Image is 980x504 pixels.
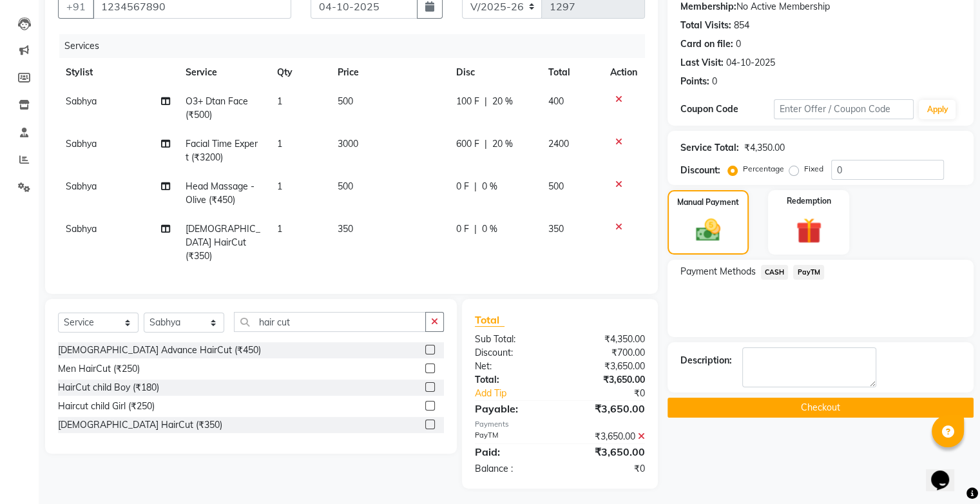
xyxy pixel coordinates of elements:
[680,75,709,88] div: Points:
[560,346,655,360] div: ₹700.00
[560,333,655,346] div: ₹4,350.00
[482,222,497,236] span: 0 %
[736,37,741,51] div: 0
[712,75,717,88] div: 0
[688,216,728,244] img: _cash.svg
[474,222,477,236] span: |
[58,58,178,87] th: Stylist
[338,223,353,235] span: 350
[680,19,731,32] div: Total Visits:
[456,180,469,193] span: 0 F
[465,401,560,416] div: Payable:
[680,56,724,70] div: Last Visit:
[475,419,645,430] div: Payments
[560,373,655,387] div: ₹3,650.00
[560,360,655,373] div: ₹3,650.00
[680,164,720,177] div: Discount:
[474,180,477,193] span: |
[761,265,789,280] span: CASH
[492,137,513,151] span: 20 %
[66,95,97,107] span: Sabhya
[548,138,569,150] span: 2400
[465,444,560,460] div: Paid:
[465,373,560,387] div: Total:
[788,215,830,247] img: _gift.svg
[234,312,426,332] input: Search or Scan
[919,100,956,119] button: Apply
[456,95,479,108] span: 100 F
[734,19,749,32] div: 854
[482,180,497,193] span: 0 %
[926,452,967,491] iframe: chat widget
[485,137,487,151] span: |
[548,95,564,107] span: 400
[456,222,469,236] span: 0 F
[448,58,541,87] th: Disc
[58,381,159,394] div: HairCut child Boy (₹180)
[277,95,282,107] span: 1
[726,56,775,70] div: 04-10-2025
[277,138,282,150] span: 1
[774,99,914,119] input: Enter Offer / Coupon Code
[680,102,774,116] div: Coupon Code
[58,344,261,357] div: [DEMOGRAPHIC_DATA] Advance HairCut (₹450)
[548,180,564,192] span: 500
[475,313,504,327] span: Total
[465,360,560,373] div: Net:
[485,95,487,108] span: |
[277,180,282,192] span: 1
[602,58,645,87] th: Action
[277,223,282,235] span: 1
[338,95,353,107] span: 500
[58,400,155,413] div: Haircut child Girl (₹250)
[59,34,655,58] div: Services
[269,58,330,87] th: Qty
[744,141,785,155] div: ₹4,350.00
[330,58,448,87] th: Price
[178,58,269,87] th: Service
[541,58,602,87] th: Total
[680,141,739,155] div: Service Total:
[338,138,358,150] span: 3000
[787,195,831,207] label: Redemption
[465,333,560,346] div: Sub Total:
[465,462,560,476] div: Balance :
[186,180,255,206] span: Head Massage - Olive (₹450)
[560,444,655,460] div: ₹3,650.00
[575,387,654,400] div: ₹0
[186,223,260,262] span: [DEMOGRAPHIC_DATA] HairCut (₹350)
[186,95,248,121] span: O3+ Dtan Face (₹500)
[66,138,97,150] span: Sabhya
[456,137,479,151] span: 600 F
[465,430,560,443] div: PayTM
[560,462,655,476] div: ₹0
[677,197,739,208] label: Manual Payment
[338,180,353,192] span: 500
[560,401,655,416] div: ₹3,650.00
[548,223,564,235] span: 350
[793,265,824,280] span: PayTM
[492,95,513,108] span: 20 %
[66,223,97,235] span: Sabhya
[680,265,756,278] span: Payment Methods
[668,398,974,418] button: Checkout
[680,354,732,367] div: Description:
[680,37,733,51] div: Card on file:
[58,418,222,432] div: [DEMOGRAPHIC_DATA] HairCut (₹350)
[743,163,784,175] label: Percentage
[465,387,575,400] a: Add Tip
[560,430,655,443] div: ₹3,650.00
[465,346,560,360] div: Discount:
[186,138,258,163] span: Facial Time Expert (₹3200)
[58,362,140,376] div: Men HairCut (₹250)
[66,180,97,192] span: Sabhya
[804,163,823,175] label: Fixed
